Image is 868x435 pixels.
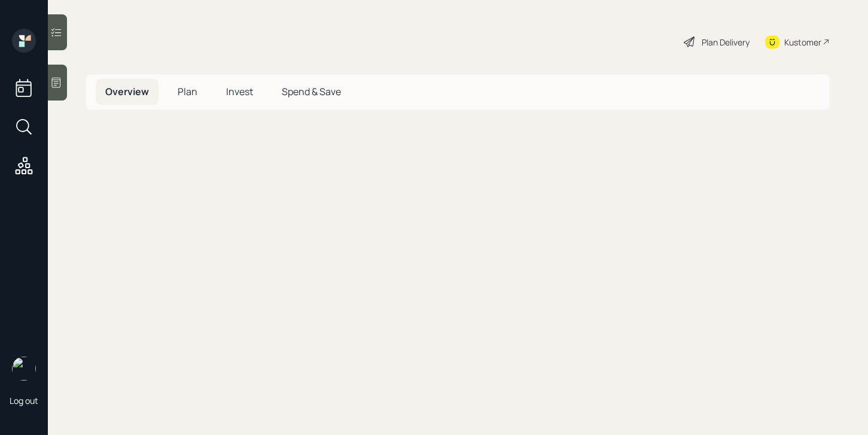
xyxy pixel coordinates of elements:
[105,85,149,98] span: Overview
[10,395,38,406] div: Log out
[702,36,750,48] div: Plan Delivery
[226,85,253,98] span: Invest
[12,357,36,381] img: retirable_logo.png
[784,36,821,48] div: Kustomer
[282,85,341,98] span: Spend & Save
[178,85,197,98] span: Plan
